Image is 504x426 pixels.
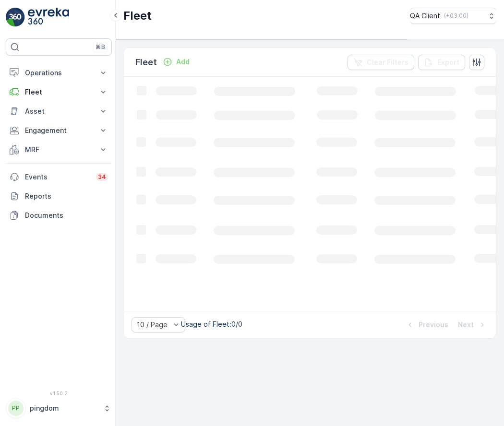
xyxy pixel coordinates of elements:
[6,390,112,396] span: v 1.50.2
[6,8,25,27] img: logo
[25,172,90,182] p: Events
[135,56,157,69] p: Fleet
[28,8,69,27] img: logo_light-DOdMpM7g.png
[159,56,193,68] button: Add
[25,191,108,201] p: Reports
[25,106,93,116] p: Asset
[458,320,474,330] p: Next
[123,8,152,24] p: Fleet
[25,126,93,135] p: Engagement
[367,58,408,67] p: Clear Filters
[6,63,112,83] button: Operations
[96,43,105,51] p: ⌘B
[6,187,112,206] a: Reports
[404,319,449,331] button: Previous
[25,211,108,220] p: Documents
[437,58,459,67] p: Export
[176,57,190,67] p: Add
[25,145,93,154] p: MRF
[6,83,112,102] button: Fleet
[418,55,465,70] button: Export
[30,403,98,413] p: pingdom
[25,68,93,78] p: Operations
[6,102,112,121] button: Asset
[8,401,24,416] div: PP
[6,140,112,159] button: MRF
[25,87,93,97] p: Fleet
[6,398,112,418] button: PPpingdom
[444,12,468,20] p: ( +03:00 )
[348,55,414,70] button: Clear Filters
[181,319,242,329] p: Usage of Fleet : 0/0
[98,173,106,181] p: 34
[410,8,496,24] button: QA Client(+03:00)
[6,121,112,140] button: Engagement
[6,206,112,225] a: Documents
[457,319,488,331] button: Next
[410,11,440,21] p: QA Client
[419,320,448,330] p: Previous
[6,167,112,187] a: Events34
